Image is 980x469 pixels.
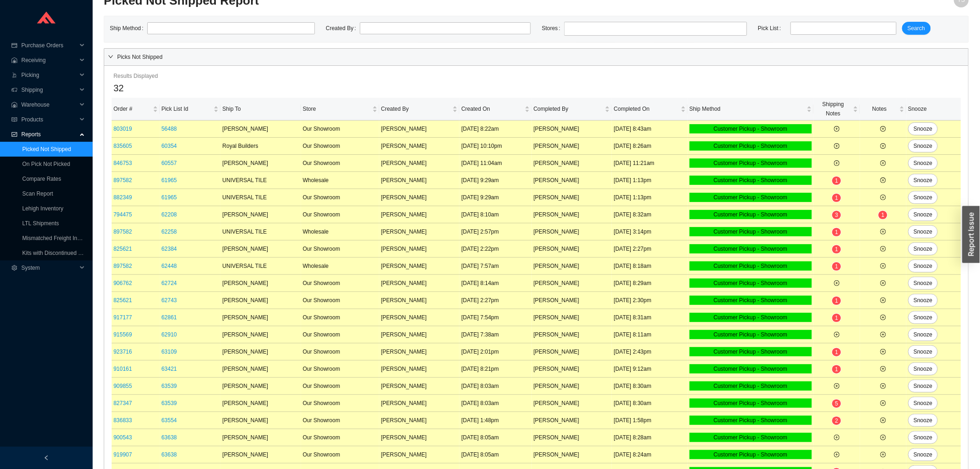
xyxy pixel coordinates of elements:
td: [PERSON_NAME] [532,120,612,138]
th: Ship To [220,98,301,120]
a: 910161 [113,366,132,372]
td: [PERSON_NAME] [532,189,612,206]
td: [DATE] 8:26am [612,138,687,155]
td: [PERSON_NAME] [220,155,301,172]
span: Warehouse [21,97,77,112]
td: [PERSON_NAME] [379,378,459,395]
th: Completed On sortable [612,98,687,120]
span: 1 [835,229,838,235]
span: Snooze [914,381,933,391]
span: plus-circle [834,383,840,389]
td: Our Showroom [301,241,379,258]
sup: 1 [832,262,841,271]
td: [PERSON_NAME] [532,292,612,309]
span: Picking [21,68,77,82]
a: 900543 [113,434,132,441]
span: plus-circle [880,298,886,303]
td: [DATE] 2:27pm [459,292,532,309]
span: plus-circle [834,332,840,337]
td: [PERSON_NAME] [379,275,459,292]
a: 897582 [113,228,132,235]
td: [PERSON_NAME] [220,120,301,138]
sup: 1 [879,211,887,219]
button: Snooze [908,225,938,238]
div: Customer Pickup - Showroom [690,330,812,339]
td: [PERSON_NAME] [379,258,459,275]
div: Customer Pickup - Showroom [690,347,812,356]
span: 1 [835,315,838,321]
span: plus-circle [880,229,886,234]
td: [DATE] 8:22am [459,120,532,138]
span: Completed By [534,104,603,114]
button: Snooze [908,328,938,341]
span: 1 [835,298,838,304]
button: Snooze [908,294,938,307]
td: [DATE] 2:43pm [612,343,687,361]
td: Our Showroom [301,309,379,326]
td: [PERSON_NAME] [220,378,301,395]
td: [PERSON_NAME] [379,395,459,412]
th: Store sortable [301,98,379,120]
a: 794475 [113,211,132,218]
span: Shipping [21,82,77,97]
span: Created By [381,104,451,114]
span: Reports [21,127,77,142]
td: [PERSON_NAME] [379,223,459,241]
th: Created On sortable [459,98,532,120]
span: 32 [113,83,124,93]
div: Customer Pickup - Showroom [690,124,812,133]
span: Snooze [914,124,933,133]
span: plus-circle [880,126,886,132]
a: 63539 [162,400,177,406]
span: Snooze [914,193,933,202]
span: right [108,54,113,59]
button: Snooze [908,431,938,444]
a: 60557 [162,160,177,166]
button: Snooze [908,277,938,290]
span: Snooze [914,450,933,459]
a: Compare Rates [22,176,61,182]
th: Order # sortable [112,98,160,120]
span: Snooze [914,210,933,219]
td: [PERSON_NAME] [379,172,459,189]
td: [PERSON_NAME] [379,138,459,155]
a: 836833 [113,417,132,424]
th: Completed By sortable [532,98,612,120]
label: Pick List [758,22,785,35]
a: On Pick Not Picked [22,161,70,167]
td: [DATE] 7:54pm [459,309,532,326]
a: 827347 [113,400,132,406]
a: 909855 [113,383,132,389]
td: [PERSON_NAME] [220,241,301,258]
span: plus-circle [880,400,886,406]
button: Snooze [908,208,938,221]
span: Snooze [914,296,933,305]
sup: 1 [832,228,841,236]
a: 897582 [113,263,132,269]
td: Our Showroom [301,206,379,223]
a: 897582 [113,177,132,184]
a: 62861 [162,314,177,321]
td: [PERSON_NAME] [532,378,612,395]
span: Ship Method [690,104,805,114]
span: 1 [881,212,885,218]
td: [PERSON_NAME] [532,138,612,155]
span: 3 [835,212,838,218]
td: [PERSON_NAME] [220,361,301,378]
td: Our Showroom [301,395,379,412]
td: Our Showroom [301,138,379,155]
td: Our Showroom [301,120,379,138]
button: Snooze [908,139,938,152]
span: Search [908,24,925,33]
td: [DATE] 1:13pm [612,172,687,189]
td: [DATE] 9:29am [459,189,532,206]
td: [PERSON_NAME] [220,275,301,292]
sup: 3 [832,211,841,219]
td: Wholesale [301,258,379,275]
button: Snooze [908,191,938,204]
span: Snooze [914,330,933,339]
button: Snooze [908,260,938,273]
span: setting [11,265,18,271]
td: [PERSON_NAME] [532,206,612,223]
sup: 1 [832,348,841,356]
